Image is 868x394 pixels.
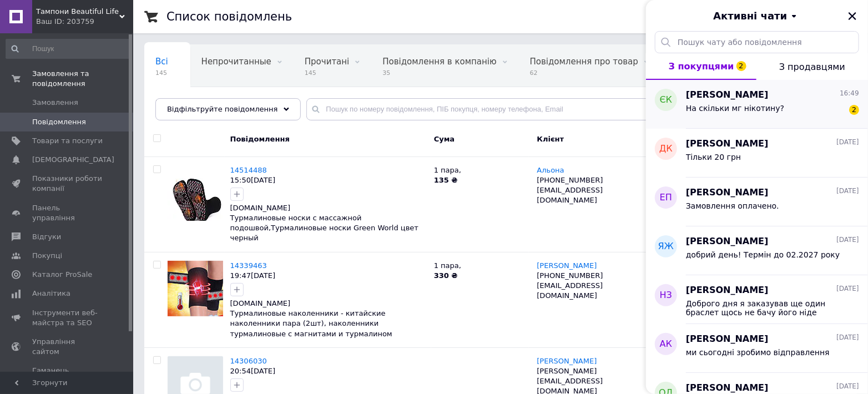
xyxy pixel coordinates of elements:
[434,165,526,175] p: 1 пара ,
[686,153,741,161] span: Тільки 20 грн
[669,61,734,72] span: З покупцями
[846,9,859,23] button: Закрити
[686,299,844,317] span: Доброго дня я заказував ще один браслет щось не бачу його ніде
[836,186,859,196] span: [DATE]
[660,191,672,204] span: ЕП
[230,261,267,270] a: 14339463
[305,57,350,67] span: Прочитані
[32,117,86,127] span: Повідомлення
[646,80,868,129] button: ЄК[PERSON_NAME]16:49На скільки мг нікотину?2
[32,69,133,89] span: Замовлення та повідомлення
[230,175,426,185] div: 15:50[DATE]
[230,203,426,213] div: [DOMAIN_NAME]
[686,138,769,150] span: [PERSON_NAME]
[686,89,769,102] span: [PERSON_NAME]
[230,309,392,337] span: Турмалиновые наколенники - китайские наколенники пара (2шт), наколенники турмалиновые с магнитами...
[155,69,168,77] span: 145
[230,214,418,243] a: Турмалиновые носки с массажной подошвой,Турмалиновые носки Green World цвет черный
[230,357,267,365] a: 14306030
[32,289,70,299] span: Аналітика
[537,357,597,365] span: [PERSON_NAME]
[32,203,103,223] span: Панель управління
[36,17,133,27] div: Ваш ID: 203759
[155,99,253,109] span: Заявка на розрахунок
[836,235,859,245] span: [DATE]
[434,261,526,271] p: 1 пара ,
[434,176,458,184] b: 135 ₴
[686,348,830,357] span: ми сьогодні зробимо відправлення
[305,69,350,77] span: 145
[537,281,603,300] span: [EMAIL_ADDRESS][DOMAIN_NAME]
[32,366,103,386] span: Гаманець компанії
[382,57,496,67] span: Повідомлення в компанію
[230,271,426,281] div: 19:47[DATE]
[32,308,103,328] span: Інструменти веб-майстра та SEO
[530,57,638,67] span: Повідомлення про товар
[230,299,426,309] div: [DOMAIN_NAME]
[32,232,61,242] span: Відгуки
[167,105,278,113] span: Відфільтруйте повідомлення
[32,136,103,146] span: Товари та послуги
[36,7,119,17] span: Тампони Beautiful Life
[382,69,496,77] span: 35
[660,94,673,107] span: ЄК
[849,105,859,115] span: 2
[155,57,168,67] span: Всі
[32,98,78,108] span: Замовлення
[32,337,103,357] span: Управління сайтом
[655,31,859,53] input: Пошук чату або повідомлення
[6,39,131,59] input: Пошук
[32,174,103,194] span: Показники роботи компанії
[646,53,756,80] button: З покупцями2
[660,289,672,302] span: НЗ
[659,143,673,155] span: ДК
[686,250,840,259] span: добрий день! Термін до 02.2027 року
[756,53,868,80] button: З продавцями
[686,201,779,210] span: Замовлення оплачено.
[686,284,769,297] span: [PERSON_NAME]
[779,62,845,72] span: З продавцями
[431,126,529,156] div: Cума
[530,69,638,77] span: 62
[537,357,597,366] a: [PERSON_NAME]
[230,309,392,338] a: Турмалиновые наколенники - китайские наколенники пара (2шт), наколенники турмалиновые с магнитами...
[537,261,597,270] span: [PERSON_NAME]
[686,333,769,346] span: [PERSON_NAME]
[686,186,769,199] span: [PERSON_NAME]
[201,57,271,67] span: Непрочитанные
[306,98,846,120] input: Пошук по номеру повідомлення, ПІБ покупця, номеру телефона, Email
[660,338,672,351] span: АК
[658,240,674,253] span: ЯЖ
[736,61,746,71] span: 2
[166,10,292,23] h1: Список повідомлень
[434,271,458,280] b: 330 ₴
[529,126,659,156] div: Клієнт
[230,166,267,174] span: 14514488
[537,166,564,175] a: Альона
[537,261,597,270] a: [PERSON_NAME]
[537,271,603,280] span: [PHONE_NUMBER]
[32,270,92,280] span: Каталог ProSale
[713,9,787,23] span: Активні чати
[225,126,431,156] div: Повідомлення
[646,178,868,226] button: ЕП[PERSON_NAME][DATE]Замовлення оплачено.
[686,104,784,113] span: На скільки мг нікотину?
[537,186,603,204] span: [EMAIL_ADDRESS][DOMAIN_NAME]
[32,155,114,165] span: [DEMOGRAPHIC_DATA]
[168,165,223,221] img: Повідомлення 14514488
[168,261,223,316] img: Повідомлення 14339463
[646,226,868,275] button: ЯЖ[PERSON_NAME][DATE]добрий день! Термін до 02.2027 року
[537,166,564,174] span: Альона
[686,235,769,248] span: [PERSON_NAME]
[32,251,62,261] span: Покупці
[840,89,859,98] span: 16:49
[230,214,418,242] span: Турмалиновые носки с массажной подошвой,Турмалиновые носки Green World цвет черный
[537,176,603,184] span: [PHONE_NUMBER]
[836,382,859,391] span: [DATE]
[836,138,859,147] span: [DATE]
[646,129,868,178] button: ДК[PERSON_NAME][DATE]Тільки 20 грн
[646,275,868,324] button: НЗ[PERSON_NAME][DATE]Доброго дня я заказував ще один браслет щось не бачу його ніде
[677,9,837,23] button: Активні чати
